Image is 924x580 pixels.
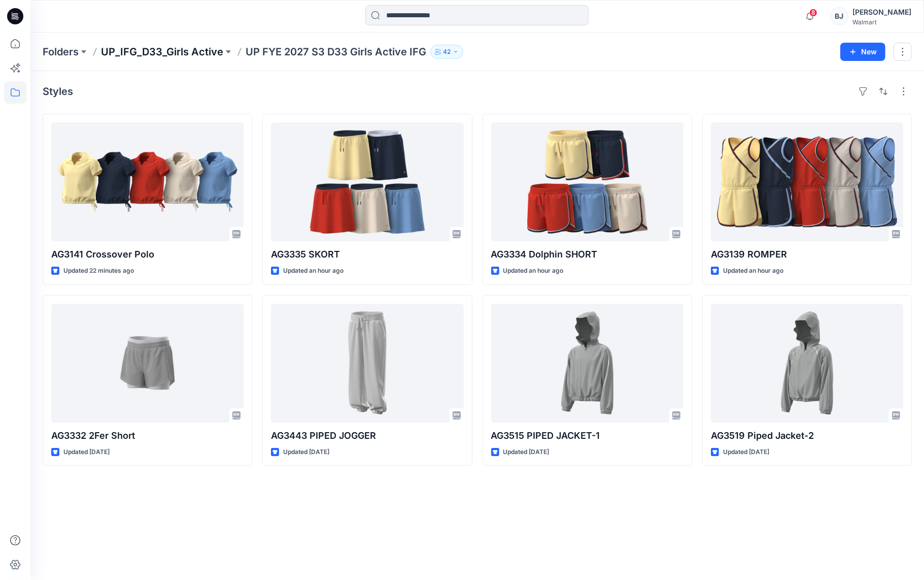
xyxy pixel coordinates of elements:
[711,122,903,241] a: AG3139 ROMPER
[503,266,564,276] p: Updated an hour ago
[51,122,244,241] a: AG3141 Crossover Polo
[830,7,848,25] div: BJ
[43,85,73,98] h4: Styles
[852,6,911,18] div: [PERSON_NAME]
[430,45,463,59] button: 42
[723,266,783,276] p: Updated an hour ago
[711,247,903,262] p: AG3139 ROMPER
[271,429,463,443] p: AG3443 PIPED JOGGER
[246,45,426,59] p: UP FYE 2027 S3 D33 Girls Active IFG
[852,18,911,26] div: Walmart
[711,429,903,443] p: AG3519 Piped Jacket-2
[283,447,329,458] p: Updated [DATE]
[503,447,550,458] p: Updated [DATE]
[271,247,463,262] p: AG3335 SKORT
[63,266,134,276] p: Updated 22 minutes ago
[491,304,683,423] a: AG3515 PIPED JACKET-1
[491,429,683,443] p: AG3515 PIPED JACKET-1
[43,45,79,59] a: Folders
[809,9,817,17] span: 8
[443,46,451,57] p: 42
[63,447,110,458] p: Updated [DATE]
[283,266,344,276] p: Updated an hour ago
[840,43,885,61] button: New
[271,304,463,423] a: AG3443 PIPED JOGGER
[491,247,683,262] p: AG3334 Dolphin SHORT
[271,122,463,241] a: AG3335 SKORT
[711,304,903,423] a: AG3519 Piped Jacket-2
[491,122,683,241] a: AG3334 Dolphin SHORT
[723,447,769,458] p: Updated [DATE]
[101,45,223,59] a: UP_IFG_D33_Girls Active
[51,304,244,423] a: AG3332 2Fer Short
[51,247,244,262] p: AG3141 Crossover Polo
[51,429,244,443] p: AG3332 2Fer Short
